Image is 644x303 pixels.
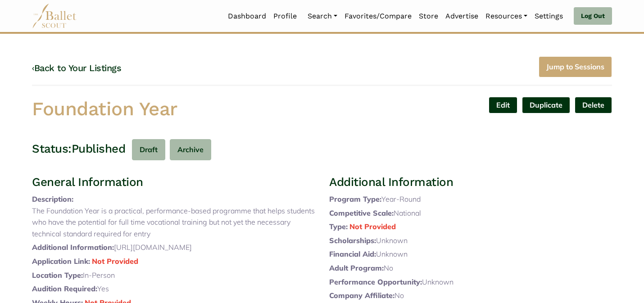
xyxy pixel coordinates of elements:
span: Location Type: [32,271,83,280]
a: Jump to Sessions [539,56,612,77]
p: Yes [32,283,315,295]
span: Audition Required: [32,284,97,293]
a: Resources [482,7,531,26]
h3: General Information [32,175,315,190]
a: ‹Back to Your Listings [32,63,121,73]
span: Financial Aid: [329,249,376,258]
span: Scholarships: [329,236,376,245]
button: Delete [575,97,612,113]
span: Adult Program: [329,263,384,272]
a: Store [415,7,442,26]
p: In-Person [32,270,315,281]
span: Not Provided [349,222,396,231]
span: Competitive Scale: [329,208,394,217]
span: Application Link: [32,257,90,266]
h3: Status: [32,141,72,157]
button: Draft [132,139,165,160]
a: Profile [270,7,300,26]
p: The Foundation Year is a practical, performance-based programme that helps students who have the ... [32,205,315,240]
span: Description: [32,194,73,204]
a: Log Out [574,7,612,25]
h1: Foundation Year [32,97,315,122]
p: [URL][DOMAIN_NAME] [32,242,315,253]
a: Edit [489,97,517,113]
p: Unknown [329,235,612,247]
a: Dashboard [224,7,270,26]
p: Unknown [329,249,612,260]
button: Archive [170,139,211,160]
p: National [329,208,612,219]
a: Search [304,7,341,26]
a: Duplicate [522,97,570,113]
a: Advertise [442,7,482,26]
h3: Additional Information [329,175,612,190]
code: ‹ [32,62,34,73]
span: Type: [329,222,348,231]
a: Favorites/Compare [341,7,415,26]
span: Program Type: [329,194,381,204]
p: No [329,290,612,302]
p: Year-Round [329,194,612,205]
p: Unknown [329,276,612,288]
span: Performance Opportunity: [329,277,422,286]
a: Settings [531,7,567,26]
span: Not Provided [92,257,138,266]
p: No [329,262,612,274]
span: Company Affiliate: [329,291,395,300]
h3: Published [72,141,126,157]
span: Additional Information: [32,243,114,252]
